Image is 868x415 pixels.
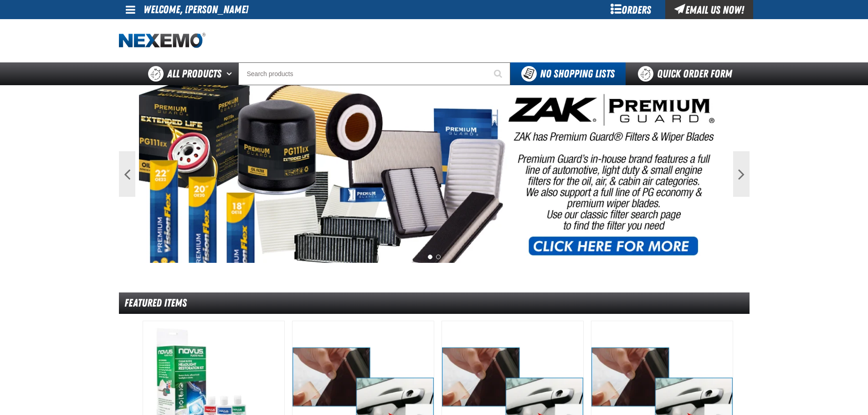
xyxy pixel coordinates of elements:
[223,62,238,85] button: Open All Products pages
[139,85,729,263] img: PG Filters & Wipers
[119,151,135,197] button: Previous
[510,62,626,85] button: You do not have available Shopping Lists. Open to Create a New List
[733,151,750,197] button: Next
[540,67,615,80] span: No Shopping Lists
[119,292,750,314] div: Featured Items
[488,62,510,85] button: Start Searching
[238,62,510,85] input: Search
[626,62,749,85] a: Quick Order Form
[119,33,205,49] img: Nexemo logo
[436,255,441,259] button: 2 of 2
[167,66,221,82] span: All Products
[428,255,432,259] button: 1 of 2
